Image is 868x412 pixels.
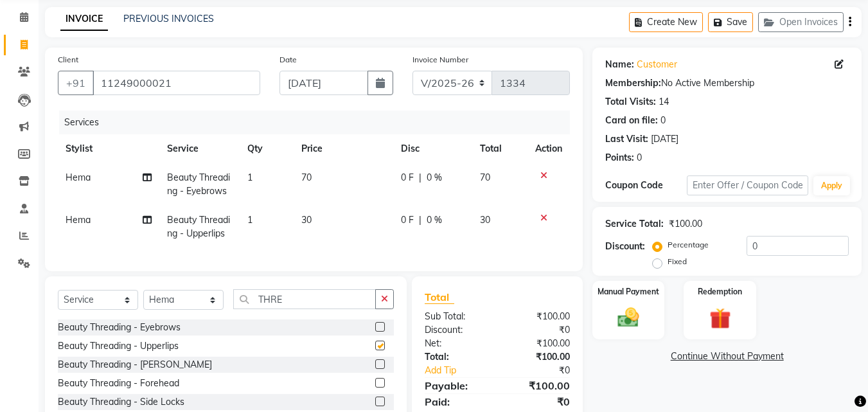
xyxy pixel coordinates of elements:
a: PREVIOUS INVOICES [123,13,214,24]
label: Manual Payment [598,286,659,298]
div: Paid: [415,394,497,409]
span: Hema [66,214,91,226]
th: Stylist [58,134,159,163]
th: Service [159,134,240,163]
span: 1 [247,214,252,226]
span: | [419,171,421,184]
a: Add Tip [415,364,511,377]
img: _gift.svg [703,305,738,332]
div: Service Total: [605,217,664,231]
div: Discount: [605,240,645,253]
span: Hema [66,172,91,183]
span: 70 [301,172,312,183]
span: Beauty Threading - Upperlips [167,214,230,239]
div: Total: [415,350,497,364]
div: ₹100.00 [497,337,580,350]
div: Payable: [415,378,497,393]
span: 30 [301,214,312,226]
button: Save [708,12,753,32]
div: Beauty Threading - Upperlips [58,339,179,353]
a: Continue Without Payment [595,350,859,363]
span: | [419,213,421,227]
input: Enter Offer / Coupon Code [687,175,808,195]
label: Redemption [698,286,742,298]
span: 1 [247,172,252,183]
div: Services [59,111,580,134]
a: Customer [637,58,677,71]
div: ₹100.00 [669,217,702,231]
div: Points: [605,151,634,165]
span: 70 [480,172,490,183]
th: Disc [393,134,472,163]
div: 0 [637,151,642,165]
div: ₹100.00 [497,350,580,364]
div: Sub Total: [415,310,497,323]
span: Total [425,291,454,304]
div: Beauty Threading - [PERSON_NAME] [58,358,212,372]
th: Action [527,134,570,163]
div: Net: [415,337,497,350]
label: Client [58,54,78,66]
a: INVOICE [60,8,108,31]
label: Invoice Number [412,54,468,66]
div: ₹100.00 [497,378,580,393]
button: +91 [58,71,94,95]
div: ₹0 [511,364,580,377]
div: ₹0 [497,323,580,337]
button: Open Invoices [758,12,844,32]
th: Total [472,134,528,163]
span: 0 % [427,213,442,227]
div: Beauty Threading - Eyebrows [58,321,181,334]
button: Apply [813,176,850,195]
span: 0 % [427,171,442,184]
div: Name: [605,58,634,71]
div: Membership: [605,76,661,90]
div: Last Visit: [605,132,648,146]
div: 0 [660,114,666,127]
button: Create New [629,12,703,32]
th: Price [294,134,393,163]
label: Date [279,54,297,66]
div: [DATE] [651,132,678,146]
div: Coupon Code [605,179,686,192]
th: Qty [240,134,294,163]
div: ₹100.00 [497,310,580,323]
div: No Active Membership [605,76,849,90]
div: Beauty Threading - Forehead [58,377,179,390]
label: Percentage [668,239,709,251]
div: ₹0 [497,394,580,409]
div: Discount: [415,323,497,337]
span: 0 F [401,171,414,184]
div: 14 [659,95,669,109]
div: Total Visits: [605,95,656,109]
div: Beauty Threading - Side Locks [58,395,184,409]
input: Search or Scan [233,289,376,309]
img: _cash.svg [611,305,646,330]
span: Beauty Threading - Eyebrows [167,172,230,197]
div: Card on file: [605,114,658,127]
input: Search by Name/Mobile/Email/Code [93,71,260,95]
span: 0 F [401,213,414,227]
label: Fixed [668,256,687,267]
span: 30 [480,214,490,226]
